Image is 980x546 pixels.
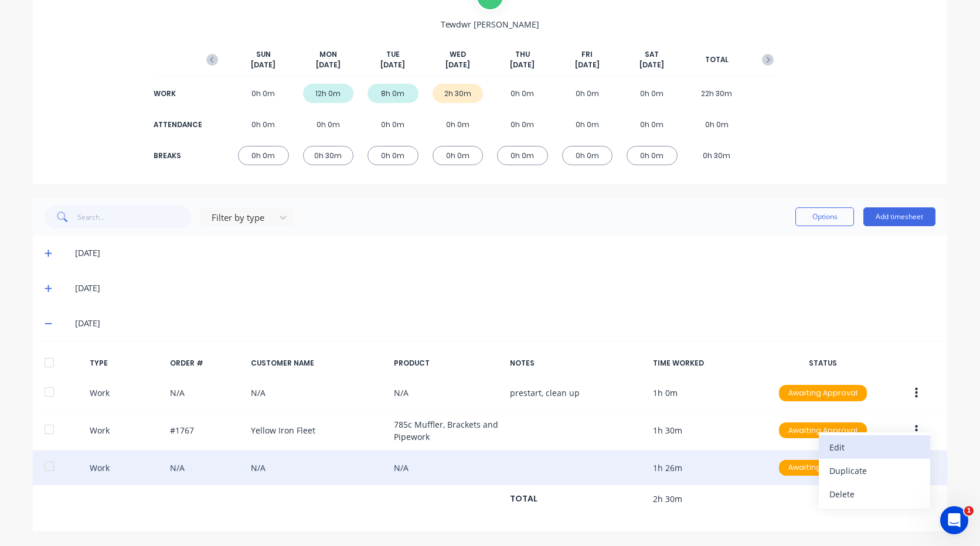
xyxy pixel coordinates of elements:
span: FRI [581,49,593,60]
div: 0h 0m [433,146,484,165]
span: 1 [964,506,974,516]
div: Awaiting Approval [779,460,867,476]
button: Add timesheet [863,207,935,226]
span: WED [450,49,466,60]
span: MON [319,49,337,60]
div: CUSTOMER NAME [251,358,384,368]
div: [DATE] [75,282,935,295]
div: [DATE] [75,317,935,330]
span: [DATE] [510,60,535,70]
button: Options [795,207,854,226]
span: [DATE] [639,60,664,70]
div: 0h 0m [238,115,289,134]
div: 8h 0m [367,84,418,103]
div: 12h 0m [303,84,354,103]
div: 0h 0m [562,146,613,165]
div: 0h 0m [627,84,678,103]
div: 0h 0m [433,115,484,134]
div: [DATE] [75,247,935,260]
span: SAT [645,49,659,60]
div: 0h 30m [692,146,743,165]
div: 0h 0m [238,84,289,103]
div: WORK [154,88,200,99]
div: ATTENDANCE [154,120,200,130]
div: 0h 0m [367,115,418,134]
span: TUE [386,49,400,60]
div: 0h 0m [562,84,613,103]
span: [DATE] [445,60,470,70]
span: [DATE] [316,60,341,70]
div: 0h 0m [497,84,548,103]
div: BREAKS [154,151,200,161]
input: Search... [77,205,192,228]
span: SUN [256,49,271,60]
div: 2h 30m [433,84,484,103]
div: ORDER # [170,358,241,368]
div: NOTES [510,358,644,368]
div: Duplicate [829,462,920,479]
div: 0h 0m [303,115,354,134]
div: Edit [829,439,920,456]
div: 0h 0m [627,115,678,134]
div: Delete [829,486,920,503]
div: Awaiting Approval [779,385,867,401]
span: [DATE] [251,60,275,70]
div: Awaiting Approval [779,422,867,439]
div: 0h 0m [497,115,548,134]
span: TOTAL [705,54,729,65]
div: 0h 0m [562,115,613,134]
div: TYPE [90,358,161,368]
div: 0h 0m [497,146,548,165]
div: 0h 30m [303,146,354,165]
div: 22h 30m [692,84,743,103]
iframe: Intercom live chat [940,506,968,534]
span: [DATE] [575,60,600,70]
div: 0h 0m [627,146,678,165]
span: THU [515,49,530,60]
div: 0h 0m [692,115,743,134]
div: STATUS [770,358,876,368]
span: Tewdwr [PERSON_NAME] [441,18,539,30]
span: [DATE] [380,60,405,70]
div: TIME WORKED [653,358,760,368]
div: 0h 0m [238,146,289,165]
div: PRODUCT [394,358,501,368]
div: 0h 0m [367,146,418,165]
